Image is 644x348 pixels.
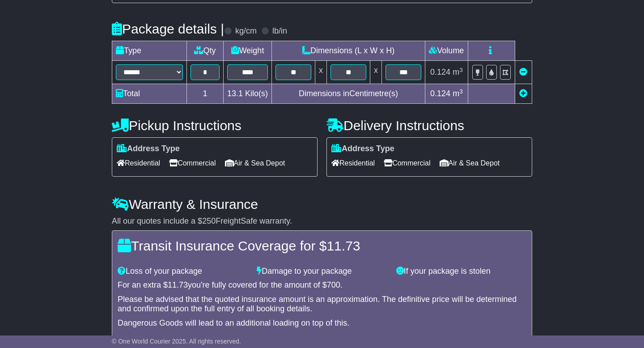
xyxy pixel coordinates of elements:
[168,280,188,289] span: 11.73
[425,41,468,61] td: Volume
[169,156,216,170] span: Commercial
[459,67,463,73] sup: 3
[384,156,430,170] span: Commercial
[224,84,272,104] td: Kilo(s)
[453,68,463,76] span: m
[272,41,425,61] td: Dimensions (L x W x H)
[327,280,340,289] span: 700
[118,280,526,290] div: For an extra $ you're fully covered for the amount of $ .
[440,156,500,170] span: Air & Sea Depot
[430,89,450,98] span: 0.124
[117,144,180,154] label: Address Type
[370,61,382,84] td: x
[112,118,318,133] h4: Pickup Instructions
[113,267,252,276] div: Loss of your package
[202,216,216,225] span: 250
[453,89,463,98] span: m
[118,318,526,328] div: Dangerous Goods will lead to an additional loading on top of this.
[187,41,224,61] td: Qty
[331,144,394,154] label: Address Type
[272,26,287,36] label: lb/in
[392,267,531,276] div: If your package is stolen
[459,88,463,95] sup: 3
[326,118,532,133] h4: Delivery Instructions
[187,84,224,104] td: 1
[112,216,532,226] div: All our quotes include a $ FreightSafe warranty.
[235,26,257,36] label: kg/cm
[519,89,527,98] a: Add new item
[315,61,327,84] td: x
[112,197,532,212] h4: Warranty & Insurance
[224,41,272,61] td: Weight
[112,338,241,345] span: © One World Courier 2025. All rights reserved.
[331,156,375,170] span: Residential
[225,156,285,170] span: Air & Sea Depot
[112,21,224,36] h4: Package details |
[326,238,360,253] span: 11.73
[252,267,391,276] div: Damage to your package
[112,41,187,61] td: Type
[118,238,526,253] h4: Transit Insurance Coverage for $
[430,68,450,76] span: 0.124
[117,156,160,170] span: Residential
[118,295,526,314] div: Please be advised that the quoted insurance amount is an approximation. The definitive price will...
[227,89,243,98] span: 13.1
[272,84,425,104] td: Dimensions in Centimetre(s)
[519,68,527,76] a: Remove this item
[112,84,187,104] td: Total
